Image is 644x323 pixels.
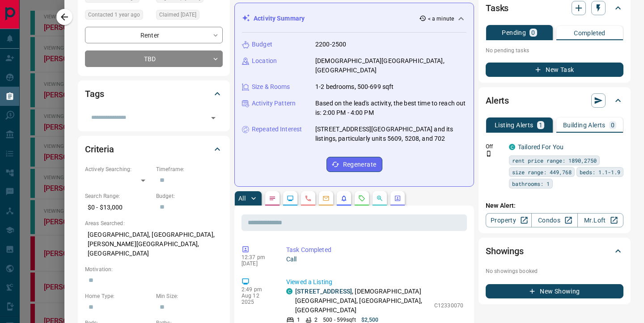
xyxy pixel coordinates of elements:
[518,143,563,151] a: Tailored For You
[286,255,463,264] p: Call
[252,56,277,66] p: Location
[85,83,223,105] div: Tags
[85,50,223,67] div: TBD
[512,168,572,176] span: size range: 449,768
[305,195,312,202] svg: Calls
[502,29,526,36] p: Pending
[156,165,223,173] p: Timeframe:
[611,122,614,128] p: 0
[156,10,223,22] div: Mon Jun 03 2024
[539,122,542,128] p: 1
[269,195,276,202] svg: Notes
[252,125,302,134] p: Repeated Interest
[85,192,152,200] p: Search Range:
[574,30,606,36] p: Completed
[434,302,463,310] p: C12330070
[85,142,114,156] h2: Criteria
[295,288,352,295] a: [STREET_ADDRESS]
[495,122,534,128] p: Listing Alerts
[486,267,623,275] p: No showings booked
[340,195,347,202] svg: Listing Alerts
[580,168,620,176] span: beds: 1.1-1.9
[287,195,294,202] svg: Lead Browsing Activity
[207,112,220,124] button: Open
[241,260,273,267] p: [DATE]
[85,165,152,173] p: Actively Searching:
[315,99,466,117] p: Based on the lead's activity, the best time to reach out is: 2:00 PM - 4:00 PM
[486,284,623,298] button: New Showing
[531,29,535,36] p: 0
[315,56,466,75] p: [DEMOGRAPHIC_DATA][GEOGRAPHIC_DATA], [GEOGRAPHIC_DATA]
[315,82,394,92] p: 1-2 bedrooms, 500-699 sqft
[486,244,524,258] h2: Showings
[159,10,196,19] span: Claimed [DATE]
[428,15,454,23] p: < a minute
[486,143,504,151] p: Off
[315,125,466,143] p: [STREET_ADDRESS][GEOGRAPHIC_DATA] and its listings, particularly units 5609, 5208, and 702
[509,144,515,150] div: condos.ca
[326,157,382,172] button: Regenerate
[486,44,623,57] p: No pending tasks
[486,90,623,111] div: Alerts
[156,292,223,300] p: Min Size:
[156,192,223,200] p: Budget:
[286,245,463,255] p: Task Completed
[486,213,532,227] a: Property
[286,288,292,294] div: condos.ca
[85,27,223,43] div: Renter
[286,277,463,287] p: Viewed a Listing
[531,213,577,227] a: Condos
[252,82,290,92] p: Size & Rooms
[486,93,509,108] h2: Alerts
[242,10,466,27] div: Activity Summary< a minute
[85,292,152,300] p: Home Type:
[295,287,430,315] p: , [DEMOGRAPHIC_DATA][GEOGRAPHIC_DATA], [GEOGRAPHIC_DATA], [GEOGRAPHIC_DATA]
[85,219,223,227] p: Areas Searched:
[394,195,401,202] svg: Agent Actions
[512,179,550,188] span: bathrooms: 1
[322,195,330,202] svg: Emails
[315,40,346,49] p: 2200-2500
[376,195,383,202] svg: Opportunities
[85,200,152,215] p: $0 - $13,000
[241,293,273,305] p: Aug 12 2025
[486,201,623,210] p: New Alert:
[85,87,104,101] h2: Tags
[85,227,223,261] p: [GEOGRAPHIC_DATA], [GEOGRAPHIC_DATA], [PERSON_NAME][GEOGRAPHIC_DATA], [GEOGRAPHIC_DATA]
[85,138,223,160] div: Criteria
[577,213,623,227] a: Mr.Loft
[486,151,492,157] svg: Push Notification Only
[252,99,296,108] p: Activity Pattern
[563,122,606,128] p: Building Alerts
[241,286,273,293] p: 2:49 pm
[486,63,623,77] button: New Task
[512,156,597,165] span: rent price range: 1890,2750
[486,1,508,15] h2: Tasks
[88,10,140,19] span: Contacted 1 year ago
[241,254,273,260] p: 12:37 pm
[85,10,152,22] div: Wed Jul 24 2024
[238,195,246,201] p: All
[486,240,623,262] div: Showings
[252,40,272,49] p: Budget
[85,265,223,273] p: Motivation:
[358,195,365,202] svg: Requests
[254,14,305,23] p: Activity Summary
